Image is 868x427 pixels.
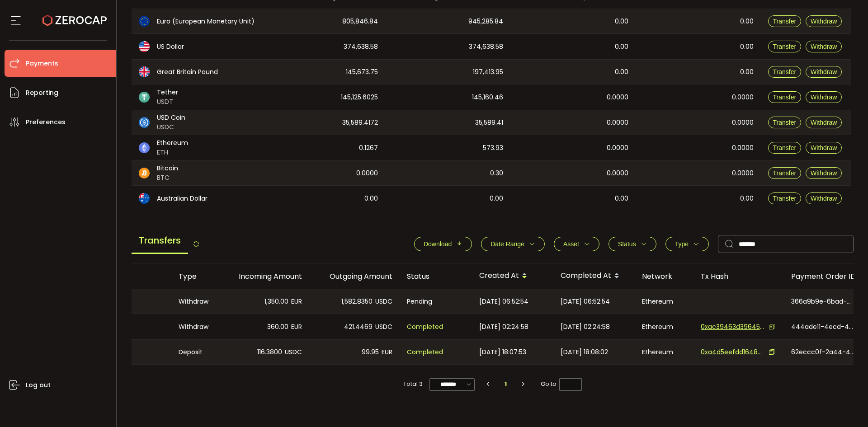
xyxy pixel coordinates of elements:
[675,240,689,248] span: Type
[563,240,579,248] span: Asset
[768,66,802,78] button: Transfer
[740,193,754,204] span: 0.00
[344,42,378,52] span: 374,638.58
[139,142,150,153] img: eth_portfolio.svg
[285,347,302,357] span: USDC
[375,322,392,332] span: USDC
[561,296,610,307] span: [DATE] 06:52:54
[490,193,503,204] span: 0.00
[823,384,868,427] iframe: Chat Widget
[615,193,628,204] span: 0.00
[740,16,754,27] span: 0.00
[768,142,802,154] button: Transfer
[773,18,797,25] span: Transfer
[139,41,150,52] img: usd_portfolio.svg
[806,15,842,27] button: Withdraw
[157,17,255,26] span: Euro (European Monetary Unit)
[157,122,185,132] span: USDC
[806,117,842,128] button: Withdraw
[257,347,282,357] span: 116.3800
[609,237,656,251] button: Status
[483,143,503,153] span: 573.93
[806,91,842,103] button: Withdraw
[768,167,802,179] button: Transfer
[768,91,802,103] button: Transfer
[479,347,526,357] span: [DATE] 18:07:53
[811,195,837,202] span: Withdraw
[475,117,503,128] span: 35,589.41
[635,340,693,364] div: Ethereum
[341,296,373,307] span: 1,582.8350
[635,314,693,339] div: Ethereum
[773,195,797,202] span: Transfer
[157,164,178,173] span: Bitcoin
[362,347,379,357] span: 99.95
[356,168,378,178] span: 0.0000
[291,322,302,332] span: EUR
[472,268,553,284] div: Created At
[157,113,185,122] span: USD Coin
[139,66,150,77] img: gbp_portfolio.svg
[171,289,219,314] div: Withdraw
[607,143,628,153] span: 0.0000
[791,347,854,357] span: 62eccc0f-2a44-411c-b168-11730e37cea3
[773,119,797,126] span: Transfer
[157,42,184,52] span: US Dollar
[740,67,754,77] span: 0.00
[732,117,754,128] span: 0.0000
[732,92,754,103] span: 0.0000
[791,322,854,332] span: 444ade11-4ecd-4d76-b781-174af4700eee
[607,117,628,128] span: 0.0000
[157,173,178,183] span: BTC
[479,296,528,307] span: [DATE] 06:52:54
[773,68,797,75] span: Transfer
[811,144,837,151] span: Withdraw
[701,322,764,332] span: 0xac39463d396454a17822d7b4dc4f86a734d80f24af4adaa4ace41b4248bd8494
[346,67,378,77] span: 145,673.75
[26,86,58,99] span: Reporting
[382,347,392,357] span: EUR
[806,192,842,204] button: Withdraw
[693,271,784,282] div: Tx Hash
[407,347,443,357] span: Completed
[157,67,218,77] span: Great Britain Pound
[157,194,208,203] span: Australian Dollar
[342,117,378,128] span: 35,589.4172
[342,16,378,27] span: 805,846.84
[473,67,503,77] span: 197,413.95
[615,42,628,52] span: 0.00
[806,142,842,154] button: Withdraw
[554,237,599,251] button: Asset
[806,167,842,179] button: Withdraw
[407,322,443,332] span: Completed
[171,271,219,282] div: Type
[291,296,302,307] span: EUR
[618,240,636,248] span: Status
[773,94,797,101] span: Transfer
[773,169,797,177] span: Transfer
[607,92,628,103] span: 0.0000
[359,143,378,153] span: 0.1267
[341,92,378,103] span: 145,125.6025
[811,18,837,25] span: Withdraw
[491,240,524,248] span: Date Range
[171,340,219,364] div: Deposit
[157,138,188,148] span: Ethereum
[811,119,837,126] span: Withdraw
[806,41,842,52] button: Withdraw
[400,271,472,282] div: Status
[635,289,693,314] div: Ethereum
[157,148,188,157] span: ETH
[615,67,628,77] span: 0.00
[139,193,150,204] img: aud_portfolio.svg
[701,347,764,357] span: 0xa4d5eefdd16489a86c6d51cbf5a0023c555915a766dae27f18bebf9ea11641fe
[139,168,150,178] img: btc_portfolio.svg
[139,16,150,27] img: eur_portfolio.svg
[407,296,432,307] span: Pending
[791,297,854,306] span: 366a9b9e-6bad-483e-a8ff-19bc21beb091
[414,237,472,251] button: Download
[403,378,423,390] span: Total 3
[267,322,288,332] span: 360.00
[479,322,528,332] span: [DATE] 02:24:58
